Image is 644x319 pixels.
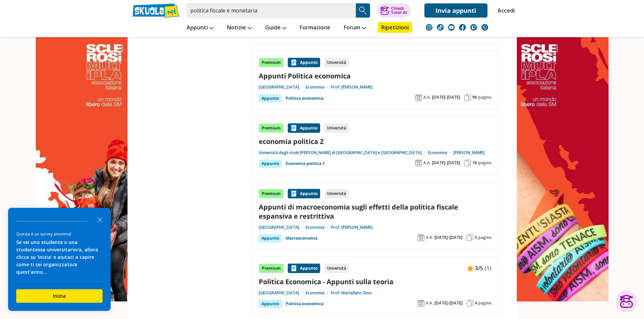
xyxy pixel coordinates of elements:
[288,58,320,67] div: Appunto
[432,160,460,166] span: [DATE]-[DATE]
[423,160,431,166] span: A.A.
[426,24,432,31] img: instagram
[286,234,317,242] a: Macroeconomia
[478,235,492,240] span: pagine
[467,234,473,241] img: Pagine
[324,189,349,198] div: Università
[448,24,455,31] img: youtube
[467,300,473,306] img: Pagine
[286,94,324,102] a: Politica economica
[467,265,474,272] img: Appunti contenuto
[428,150,453,155] a: Economia
[259,150,428,155] a: Università degli studi [PERSON_NAME] di [GEOGRAPHIC_DATA] e [GEOGRAPHIC_DATA]
[391,6,407,15] div: Chiedi Tutor AI
[377,3,411,18] button: ChiediTutor AI
[259,225,306,230] a: [GEOGRAPHIC_DATA]
[453,150,484,155] a: [PERSON_NAME]
[259,290,306,296] a: [GEOGRAPHIC_DATA]
[16,289,103,303] button: Inizia
[437,24,444,31] img: tiktok
[225,22,253,34] a: Notizie
[259,94,282,102] div: Appunto
[324,123,349,133] div: Università
[290,190,297,197] img: Appunti contenuto
[93,213,107,226] button: Close the survey
[290,59,297,66] img: Appunti contenuto
[478,300,492,306] span: pagine
[16,231,103,237] div: Questa è un survey anonima!
[288,189,320,198] div: Appunto
[424,3,487,18] a: Invia appunti
[16,239,103,276] div: Se sei uno studente o una studentessa universitario/a, allora clicca su 'Inizia' e aiutaci a capi...
[259,84,306,90] a: [GEOGRAPHIC_DATA]
[185,22,215,34] a: Appunti
[324,58,349,67] div: Università
[342,22,368,34] a: Forum
[288,264,320,273] div: Appunto
[259,234,282,242] div: Appunto
[8,208,111,311] div: Survey
[415,159,422,166] img: Anno accademico
[472,160,477,166] span: 16
[423,95,431,100] span: A.A.
[426,300,433,306] span: A.A.
[288,123,320,133] div: Appunto
[331,225,372,230] a: Prof. [PERSON_NAME]
[286,300,324,308] a: Politica economica
[435,300,463,306] span: [DATE]-[DATE]
[432,95,460,100] span: [DATE]-[DATE]
[378,22,412,33] a: Ripetizioni
[481,24,488,31] img: WhatsApp
[331,84,372,90] a: Prof. [PERSON_NAME]
[306,84,331,90] a: Economia
[418,300,424,306] img: Anno accademico
[259,300,282,308] div: Appunto
[331,290,372,296] a: Prof. Martellato Dino
[475,264,483,273] span: 3/5
[324,264,349,273] div: Università
[259,58,284,67] div: Premium
[470,24,477,31] img: twitch
[259,71,492,80] a: Appunti Politica economica
[259,137,492,146] a: economia politica 2
[286,159,325,168] a: Economia politica 1
[259,159,282,168] div: Appunto
[426,235,433,240] span: A.A.
[459,24,466,31] img: facebook
[298,22,332,34] a: Formazione
[464,159,471,166] img: Pagine
[472,95,477,100] span: 96
[259,277,492,286] a: Politica Economica - Appunti sulla teoria
[263,22,288,34] a: Guide
[478,95,492,100] span: pagine
[415,94,422,101] img: Anno accademico
[478,160,492,166] span: pagine
[418,234,424,241] img: Anno accademico
[187,3,356,18] input: Cerca appunti, riassunti o versioni
[356,3,370,18] button: Search Button
[484,264,492,273] span: (1)
[259,202,492,221] a: Appunti di macroeconomia sugli effetti della politica fiscale espansiva e restrittiva
[259,123,284,133] div: Premium
[306,225,331,230] a: Economia
[290,125,297,131] img: Appunti contenuto
[475,235,477,240] span: 5
[306,290,331,296] a: Economia
[259,189,284,198] div: Premium
[259,264,284,273] div: Premium
[435,235,463,240] span: [DATE]-[DATE]
[464,94,471,101] img: Pagine
[358,5,368,16] img: Cerca appunti, riassunti o versioni
[498,3,512,18] a: Accedi
[290,265,297,272] img: Appunti contenuto
[475,300,477,306] span: 4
